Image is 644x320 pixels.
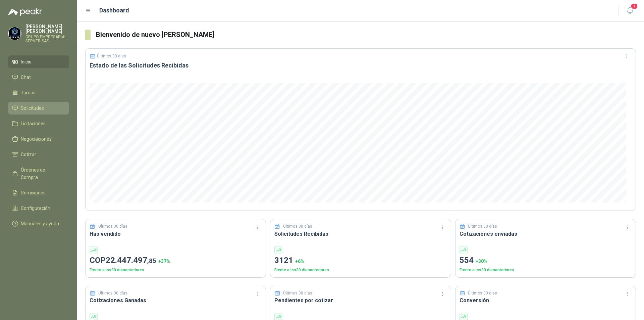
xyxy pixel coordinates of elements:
[90,230,262,238] h3: Has vendido
[460,254,632,267] p: 554
[631,3,638,9] span: 1
[8,133,69,145] a: Negociaciones
[476,259,487,264] span: + 30 %
[21,220,59,227] span: Manuales y ayuda
[147,257,156,265] span: ,85
[8,217,69,230] a: Manuales y ayuda
[624,5,636,17] button: 1
[21,104,44,112] span: Solicitudes
[283,223,312,230] p: Últimos 30 días
[98,223,127,230] p: Últimos 30 días
[8,117,69,130] a: Licitaciones
[21,89,36,96] span: Tareas
[468,290,497,296] p: Últimos 30 días
[21,204,50,212] span: Configuración
[25,24,69,34] p: [PERSON_NAME] [PERSON_NAME]
[25,35,69,43] p: GRUPO EMPRESARIAL SERVER SAS
[274,254,446,267] p: 3121
[21,151,36,158] span: Cotizar
[21,120,46,127] span: Licitaciones
[90,296,262,305] h3: Cotizaciones Ganadas
[90,267,262,273] p: Frente a los 30 días anteriores
[90,61,632,70] h3: Estado de las Solicitudes Recibidas
[8,86,69,99] a: Tareas
[274,296,446,305] h3: Pendientes por cotizar
[96,30,636,40] h3: Bienvenido de nuevo [PERSON_NAME]
[274,230,446,238] h3: Solicitudes Recibidas
[8,27,21,40] img: Company Logo
[283,290,312,296] p: Últimos 30 días
[8,148,69,161] a: Cotizar
[8,55,69,68] a: Inicio
[21,166,63,181] span: Órdenes de Compra
[295,259,304,264] span: + 6 %
[274,267,446,273] p: Frente a los 30 días anteriores
[99,6,129,15] h1: Dashboard
[21,189,46,196] span: Remisiones
[8,164,69,184] a: Órdenes de Compra
[460,296,632,305] h3: Conversión
[8,71,69,84] a: Chat
[98,290,127,296] p: Últimos 30 días
[90,254,262,267] p: COP
[8,186,69,199] a: Remisiones
[97,54,126,58] p: Últimos 30 días
[8,102,69,115] a: Solicitudes
[158,259,170,264] span: + 37 %
[468,223,497,230] p: Últimos 30 días
[21,58,32,65] span: Inicio
[8,202,69,215] a: Configuración
[21,135,52,143] span: Negociaciones
[460,230,632,238] h3: Cotizaciones enviadas
[21,74,31,81] span: Chat
[106,256,156,265] span: 22.447.497
[460,267,632,273] p: Frente a los 30 días anteriores
[8,8,42,16] img: Logo peakr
